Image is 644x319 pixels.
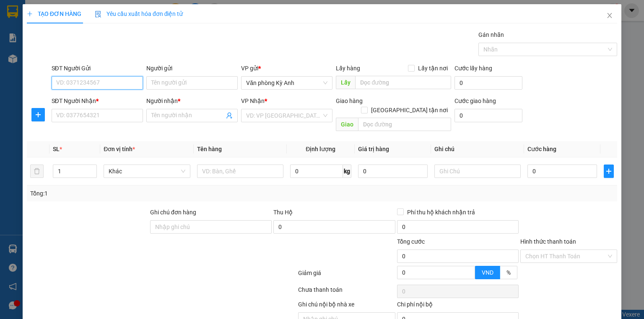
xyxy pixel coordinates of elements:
[197,146,222,152] span: Tên hàng
[434,165,521,178] input: Ghi Chú
[336,98,363,104] span: Giao hàng
[297,285,396,300] div: Chưa thanh toán
[297,268,396,283] div: Giảm giá
[397,300,519,312] div: Chi phí nội bộ
[146,64,238,73] div: Người gửi
[273,209,293,216] span: Thu Hộ
[306,146,335,152] span: Định lượng
[520,238,576,245] label: Hình thức thanh toán
[30,165,44,178] button: delete
[246,77,327,89] span: Văn phòng Kỳ Anh
[150,209,196,216] label: Ghi chú đơn hàng
[478,31,504,38] label: Gán nhãn
[454,109,522,122] input: Cước giao hàng
[298,300,395,312] div: Ghi chú nội bộ nhà xe
[95,11,101,18] img: icon
[146,96,238,105] div: Người nhận
[30,189,249,198] div: Tổng: 1
[31,108,45,121] button: plus
[604,168,613,175] span: plus
[454,76,522,90] input: Cước lấy hàng
[358,118,451,131] input: Dọc đường
[336,76,355,89] span: Lấy
[358,165,428,178] input: 0
[404,208,478,217] span: Phí thu hộ khách nhận trả
[241,98,265,104] span: VP Nhận
[104,146,135,152] span: Đơn vị tính
[454,65,492,72] label: Cước lấy hàng
[52,96,143,105] div: SĐT Người Nhận
[150,220,272,234] input: Ghi chú đơn hàng
[336,65,360,72] span: Lấy hàng
[397,238,425,245] span: Tổng cước
[241,64,332,73] div: VP gửi
[109,165,185,178] span: Khác
[604,165,614,178] button: plus
[52,64,143,73] div: SĐT Người Gửi
[4,50,97,62] li: [PERSON_NAME]
[4,62,97,74] li: In ngày: 06:59 15/10
[53,146,60,152] span: SL
[431,141,524,157] th: Ghi chú
[226,112,233,119] span: user-add
[197,165,283,178] input: VD: Bàn, Ghế
[527,146,556,152] span: Cước hàng
[355,76,451,89] input: Dọc đường
[506,269,511,276] span: %
[454,98,496,104] label: Cước giao hàng
[598,4,621,28] button: Close
[606,12,613,19] span: close
[415,64,451,73] span: Lấy tận nơi
[482,269,493,276] span: VND
[27,10,81,17] span: TẠO ĐƠN HÀNG
[358,146,389,152] span: Giá trị hàng
[95,10,183,17] span: Yêu cầu xuất hóa đơn điện tử
[343,165,351,178] span: kg
[336,118,358,131] span: Giao
[368,105,451,115] span: [GEOGRAPHIC_DATA] tận nơi
[27,11,33,17] span: plus
[32,111,44,118] span: plus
